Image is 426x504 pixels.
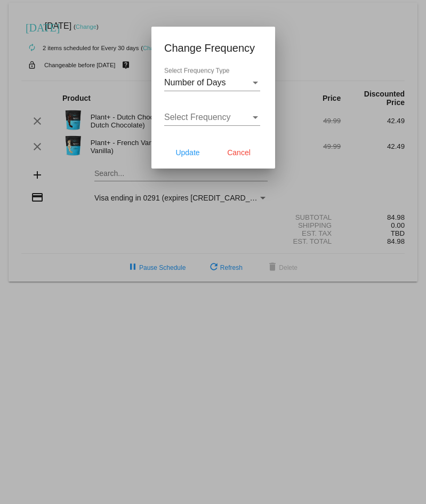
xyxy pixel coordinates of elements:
[227,148,251,157] span: Cancel
[164,78,226,87] span: Number of Days
[175,148,199,157] span: Update
[164,113,260,122] mat-select: Select Frequency
[164,39,262,57] h1: Change Frequency
[164,113,231,122] span: Select Frequency
[215,143,262,162] button: Cancel
[164,143,211,162] button: Update
[164,78,260,87] mat-select: Select Frequency Type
